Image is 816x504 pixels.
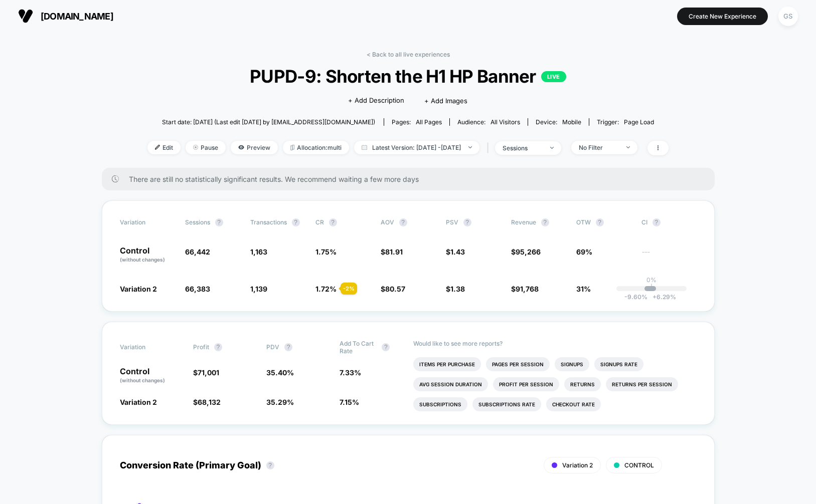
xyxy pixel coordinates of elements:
[174,66,642,87] span: PUPD-9: Shorten the H1 HP Banner
[457,118,520,126] div: Audience:
[528,118,589,126] span: Device:
[641,249,697,264] span: ---
[493,377,559,391] li: Profit Per Session
[185,247,210,256] span: 66,442
[541,218,549,226] button: ?
[193,145,198,150] img: end
[215,218,223,226] button: ?
[120,367,183,384] p: Control
[576,247,592,256] span: 69%
[463,218,471,226] button: ?
[283,141,349,154] span: Allocation: multi
[677,8,768,25] button: Create New Experience
[624,118,654,126] span: Page Load
[546,397,601,411] li: Checkout Rate
[624,293,647,301] span: -9.60 %
[624,461,654,469] span: CONTROL
[579,144,619,151] div: No Filter
[450,247,465,256] span: 1.43
[511,218,536,226] span: Revenue
[597,118,654,126] div: Trigger:
[250,247,267,256] span: 1,163
[555,357,589,371] li: Signups
[340,368,361,377] span: 7.33 %
[541,71,566,82] p: LIVE
[18,9,33,24] img: Visually logo
[341,283,357,295] div: - 2 %
[562,461,593,469] span: Variation 2
[120,257,165,263] span: (without changes)
[120,246,175,264] p: Control
[576,218,631,226] span: OTW
[120,218,175,226] span: Variation
[120,377,165,383] span: (without changes)
[266,368,294,377] span: 35.40 %
[652,293,657,301] span: +
[193,343,209,351] span: Profit
[399,218,407,226] button: ?
[185,285,210,293] span: 66,383
[120,398,157,406] span: Variation 2
[340,398,359,406] span: 7.15 %
[503,144,543,152] div: sessions
[446,285,465,293] span: $
[315,218,324,226] span: CR
[596,218,604,226] button: ?
[562,118,581,126] span: mobile
[250,218,287,226] span: Transactions
[550,147,554,149] img: end
[564,377,601,391] li: Returns
[284,343,292,351] button: ?
[155,145,160,150] img: edit
[147,141,181,154] span: Edit
[381,285,405,293] span: $
[446,247,465,256] span: $
[413,397,467,411] li: Subscriptions
[315,285,337,293] span: 1.72 %
[516,285,539,293] span: 91,768
[340,340,377,355] span: Add To Cart Rate
[362,145,367,150] img: calendar
[193,368,219,377] span: $
[424,97,467,105] span: + Add Images
[472,397,541,411] li: Subscriptions Rate
[120,340,175,355] span: Variation
[354,141,479,154] span: Latest Version: [DATE] - [DATE]
[647,293,676,301] span: 6.29 %
[266,398,294,406] span: 35.29 %
[413,357,481,371] li: Items Per Purchase
[486,357,550,371] li: Pages Per Session
[446,218,458,226] span: PSV
[382,343,390,351] button: ?
[348,96,404,106] span: + Add Description
[606,377,678,391] li: Returns Per Session
[266,343,279,351] span: PDV
[41,11,113,22] span: [DOMAIN_NAME]
[367,51,450,58] a: < Back to all live experiences
[646,276,657,284] p: 0%
[186,141,226,154] span: Pause
[484,141,495,155] span: |
[381,218,394,226] span: AOV
[626,146,630,148] img: end
[315,247,337,256] span: 1.75 %
[413,340,697,347] p: Would like to see more reports?
[511,285,539,293] span: $
[594,357,643,371] li: Signups Rate
[15,8,116,24] button: [DOMAIN_NAME]
[231,141,278,154] span: Preview
[266,461,274,469] button: ?
[491,118,520,126] span: All Visitors
[450,285,465,293] span: 1.38
[250,285,267,293] span: 1,139
[778,7,798,26] div: GS
[641,218,697,226] span: CI
[468,146,472,148] img: end
[385,285,405,293] span: 80.57
[416,118,442,126] span: all pages
[198,398,221,406] span: 68,132
[576,285,591,293] span: 31%
[214,343,222,351] button: ?
[385,247,403,256] span: 81.91
[381,247,403,256] span: $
